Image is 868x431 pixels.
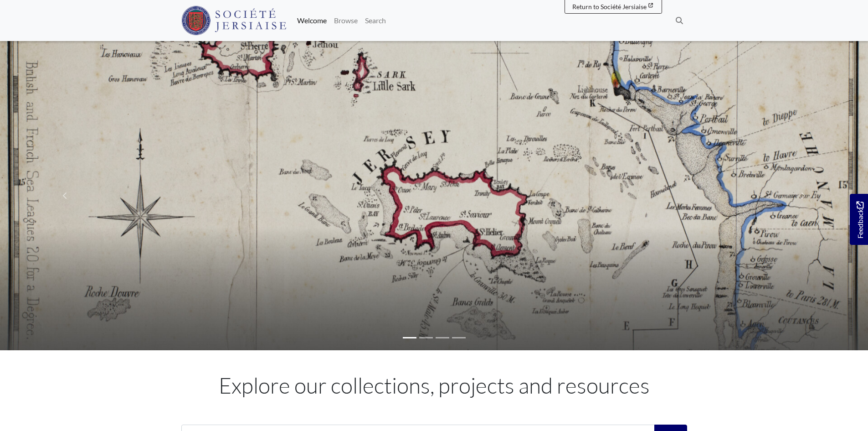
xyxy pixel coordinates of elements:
a: Société Jersiaise logo [181,4,287,37]
a: Browse [330,11,361,30]
h1: Explore our collections, projects and resources [181,372,687,399]
img: Société Jersiaise [181,6,287,35]
span: Return to Société Jersiaise [572,3,647,10]
a: Search [361,11,390,30]
a: Welcome [293,11,330,30]
a: Move to next slideshow image [738,41,868,350]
